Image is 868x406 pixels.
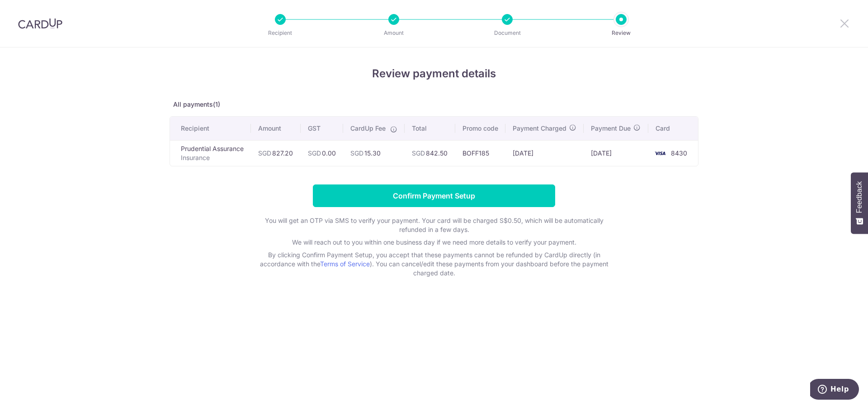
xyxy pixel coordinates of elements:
p: Document [474,28,541,38]
td: Prudential Assurance [170,140,251,166]
td: [DATE] [505,140,584,166]
p: Amount [360,28,427,38]
p: Insurance [181,153,244,162]
th: GST [301,117,343,140]
td: [DATE] [584,140,648,166]
p: All payments(1) [170,100,698,109]
p: Recipient [247,28,314,38]
span: Payment Charged [513,124,566,133]
p: We will reach out to you within one business day if we need more details to verify your payment. [253,238,615,247]
span: SGD [258,149,271,157]
span: 8430 [671,149,687,157]
p: By clicking Confirm Payment Setup, you accept that these payments cannot be refunded by CardUp di... [253,250,615,278]
span: SGD [412,149,425,157]
img: <span class="translation_missing" title="translation missing: en.account_steps.new_confirm_form.b... [651,148,669,159]
input: Confirm Payment Setup [313,184,555,207]
span: Feedback [855,181,863,213]
th: Recipient [170,117,251,140]
td: 827.20 [251,140,300,166]
span: CardUp Fee [350,124,386,133]
p: Review [588,28,655,38]
td: 0.00 [301,140,343,166]
img: CardUp [18,18,62,29]
iframe: Opens a widget where you can find more information [810,379,859,401]
button: Feedback - Show survey [851,172,868,234]
td: 842.50 [405,140,455,166]
th: Card [648,117,698,140]
span: SGD [350,149,363,157]
a: Terms of Service [320,260,370,268]
p: You will get an OTP via SMS to verify your payment. Your card will be charged S$0.50, which will ... [253,216,615,234]
td: BOFF185 [455,140,505,166]
th: Amount [251,117,300,140]
h4: Review payment details [170,66,698,82]
th: Total [405,117,455,140]
span: SGD [308,149,321,157]
span: Payment Due [591,124,631,133]
td: 15.30 [343,140,405,166]
th: Promo code [455,117,505,140]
